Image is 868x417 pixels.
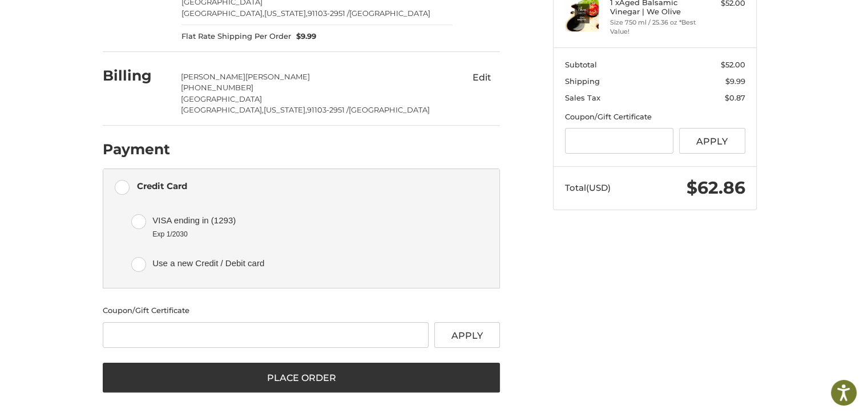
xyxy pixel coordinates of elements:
[721,60,745,69] span: $52.00
[565,182,611,193] span: Total (USD)
[610,18,697,37] li: Size 750 ml / 25.36 oz *Best Value!
[679,128,745,154] button: Apply
[565,77,600,86] span: Shipping
[152,230,475,239] span: Exp 1/2030
[131,15,145,29] button: Open LiveChat chat widget
[181,31,291,42] span: Flat Rate Shipping Per Order
[181,9,264,18] span: [GEOGRAPHIC_DATA],
[152,211,475,230] span: VISA ending in (1293)
[565,93,600,102] span: Sales Tax
[103,67,169,85] h2: Billing
[264,9,308,18] span: [US_STATE],
[103,305,500,316] div: Coupon/Gift Certificate
[349,105,430,114] span: [GEOGRAPHIC_DATA]
[264,105,307,114] span: [US_STATE],
[349,9,430,18] span: [GEOGRAPHIC_DATA]
[687,177,745,198] span: $62.86
[181,83,253,92] span: [PHONE_NUMBER]
[725,77,745,86] span: $9.99
[725,93,745,102] span: $0.87
[181,105,264,114] span: [GEOGRAPHIC_DATA],
[103,363,500,392] button: Place Order
[565,60,597,69] span: Subtotal
[103,141,170,158] h2: Payment
[565,128,674,154] input: Gift Certificate or Coupon Code
[308,9,349,18] span: 91103-2951 /
[137,177,187,195] div: Credit Card
[245,72,310,81] span: [PERSON_NAME]
[463,69,500,87] button: Edit
[103,322,429,348] input: Gift Certificate or Coupon Code
[291,31,317,42] span: $9.99
[181,94,262,103] span: [GEOGRAPHIC_DATA]
[434,322,500,348] button: Apply
[181,72,245,81] span: [PERSON_NAME]
[152,254,475,272] span: Use a new Credit / Debit card
[307,105,349,114] span: 91103-2951 /
[16,17,129,26] p: We're away right now. Please check back later!
[565,111,745,123] div: Coupon/Gift Certificate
